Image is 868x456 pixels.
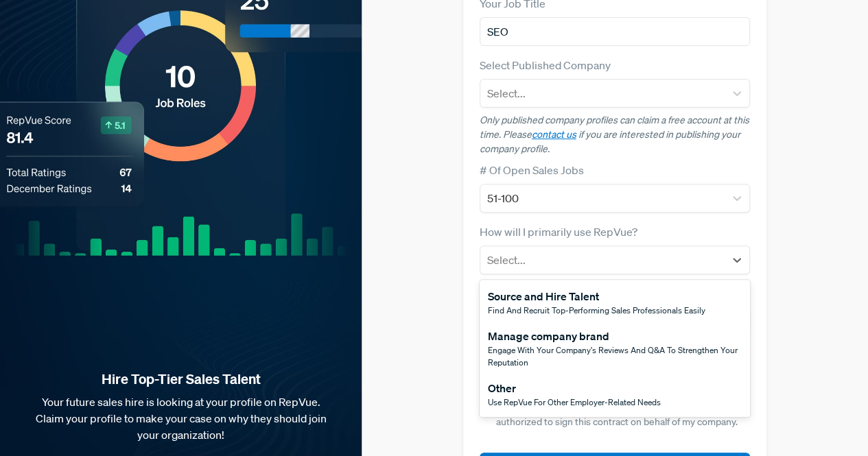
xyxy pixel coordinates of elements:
div: Manage company brand [488,328,742,344]
p: Only published company profiles can claim a free account at this time. Please if you are interest... [480,113,751,156]
strong: Hire Top-Tier Sales Talent [22,370,340,388]
a: contact us [532,128,576,141]
div: Other [488,380,661,396]
label: # Of Open Sales Jobs [480,162,584,178]
span: Find and recruit top-performing sales professionals easily [488,304,705,316]
span: Engage with your company's reviews and Q&A to strengthen your reputation [488,344,738,368]
p: Your future sales hire is looking at your profile on RepVue. Claim your profile to make your case... [22,394,340,443]
input: Title [480,17,751,46]
span: Use RepVue for other employer-related needs [488,396,661,408]
label: How will I primarily use RepVue? [480,224,637,240]
label: Select Published Company [480,57,611,73]
div: Source and Hire Talent [488,288,705,304]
